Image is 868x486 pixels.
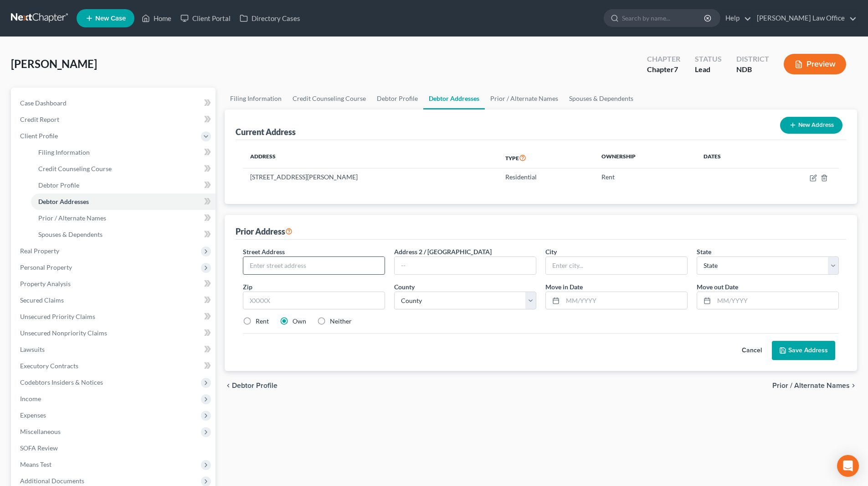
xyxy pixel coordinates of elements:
a: Prior / Alternate Names [31,210,216,226]
div: Chapter [647,64,680,75]
a: Filing Information [31,144,216,161]
i: chevron_right [850,382,857,389]
span: Expenses [20,411,46,419]
label: Neither [330,317,352,326]
span: Additional Documents [20,477,84,485]
button: Preview [784,54,846,74]
span: Unsecured Nonpriority Claims [20,329,107,337]
span: Move in Date [545,283,583,291]
a: Credit Counseling Course [31,161,216,177]
div: Chapter [647,54,680,64]
label: Rent [256,317,269,326]
span: State [697,248,711,256]
button: New Address [780,117,842,134]
span: Executory Contracts [20,362,78,370]
a: Debtor Profile [31,177,216,193]
label: Address 2 / [GEOGRAPHIC_DATA] [394,247,492,256]
span: New Case [95,15,126,22]
a: Home [137,10,176,26]
a: Debtor Profile [371,88,423,110]
span: Means Test [20,460,51,468]
a: Directory Cases [235,10,305,26]
td: Residential [498,168,594,186]
a: Lawsuits [13,341,216,358]
a: Credit Counseling Course [287,88,371,110]
a: Credit Report [13,111,216,128]
span: Property Analysis [20,280,71,287]
span: Codebtors Insiders & Notices [20,378,103,386]
a: Debtor Addresses [31,193,216,210]
a: SOFA Review [13,440,216,456]
span: [PERSON_NAME] [11,57,97,70]
i: chevron_left [225,382,232,389]
input: Enter city... [546,257,687,274]
span: Debtor Profile [38,181,79,189]
input: MM/YYYY [714,292,838,309]
a: Filing Information [225,88,287,110]
div: Lead [695,64,722,75]
span: Income [20,395,41,402]
span: Personal Property [20,263,72,271]
a: [PERSON_NAME] Law Office [752,10,857,26]
a: Unsecured Priority Claims [13,308,216,325]
span: Credit Report [20,115,59,123]
a: Debtor Addresses [423,88,485,110]
span: Debtor Addresses [38,198,89,205]
a: Case Dashboard [13,95,216,111]
input: Search by name... [622,10,705,26]
th: Address [243,147,498,168]
span: Unsecured Priority Claims [20,313,95,320]
input: -- [395,257,536,274]
span: Street Address [243,248,285,256]
a: Client Portal [176,10,235,26]
td: [STREET_ADDRESS][PERSON_NAME] [243,168,498,186]
span: SOFA Review [20,444,58,452]
button: Prior / Alternate Names chevron_right [772,382,857,389]
td: Rent [594,168,696,186]
div: Open Intercom Messenger [837,455,859,477]
a: Property Analysis [13,276,216,292]
a: Unsecured Nonpriority Claims [13,325,216,341]
div: District [736,54,769,64]
span: County [394,283,415,291]
th: Ownership [594,147,696,168]
th: Type [498,147,594,168]
div: NDB [736,64,769,75]
span: Prior / Alternate Names [38,214,106,222]
span: Spouses & Dependents [38,230,103,238]
span: Client Profile [20,132,58,140]
span: Prior / Alternate Names [772,382,850,389]
button: Cancel [732,341,772,360]
span: City [545,248,557,256]
a: Spouses & Dependents [31,226,216,243]
div: Prior Address [236,226,293,237]
a: Prior / Alternate Names [485,88,564,110]
span: Move out Date [697,283,738,291]
a: Help [721,10,751,26]
div: Current Address [236,126,296,137]
th: Dates [696,147,763,168]
a: Spouses & Dependents [564,88,639,110]
button: chevron_left Debtor Profile [225,382,277,389]
a: Executory Contracts [13,358,216,374]
span: 7 [674,65,678,73]
span: Miscellaneous [20,428,61,435]
input: MM/YYYY [563,292,687,309]
input: Enter street address [243,257,385,274]
span: Debtor Profile [232,382,277,389]
a: Secured Claims [13,292,216,308]
span: Zip [243,283,252,291]
span: Lawsuits [20,345,45,353]
input: XXXXX [243,292,385,310]
div: Status [695,54,722,64]
button: Save Address [772,341,835,360]
span: Credit Counseling Course [38,165,112,172]
span: Case Dashboard [20,99,67,107]
label: Own [293,317,306,326]
span: Real Property [20,247,59,255]
span: Filing Information [38,148,90,156]
span: Secured Claims [20,296,64,304]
